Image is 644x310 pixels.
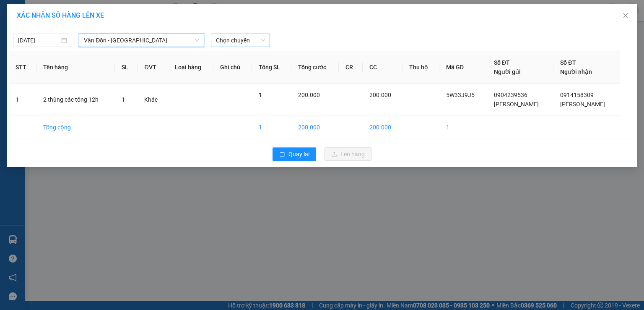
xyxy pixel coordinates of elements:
[288,150,309,159] span: Quay lại
[363,51,403,84] th: CC
[36,51,115,84] th: Tên hàng
[339,51,363,84] th: CR
[138,51,168,84] th: ĐVT
[115,51,138,84] th: SL
[439,51,487,84] th: Mã GD
[439,116,487,139] td: 1
[614,4,637,28] button: Close
[36,116,115,139] td: Tổng cộng
[494,92,527,98] span: 0904239536
[216,34,265,47] span: Chọn chuyến
[17,11,104,19] span: XÁC NHẬN SỐ HÀNG LÊN XE
[325,147,371,161] button: uploadLên hàng
[494,68,521,75] span: Người gửi
[279,151,285,158] span: rollback
[560,101,605,108] span: [PERSON_NAME]
[122,96,125,103] span: 1
[195,38,200,43] span: down
[84,34,199,47] span: Vân Đồn - Hà Nội
[18,36,60,45] input: 13/09/2025
[273,147,316,161] button: rollbackQuay lại
[252,51,292,84] th: Tổng SL
[369,92,391,98] span: 200.000
[494,59,510,66] span: Số ĐT
[291,51,339,84] th: Tổng cước
[138,84,168,116] td: Khác
[560,59,576,66] span: Số ĐT
[259,92,262,98] span: 1
[252,116,292,139] td: 1
[291,116,339,139] td: 200.000
[622,12,629,19] span: close
[298,92,320,98] span: 200.000
[168,51,213,84] th: Loại hàng
[560,92,594,98] span: 0914158309
[402,51,439,84] th: Thu hộ
[446,92,475,98] span: 5W33J9J5
[9,51,36,84] th: STT
[560,68,592,75] span: Người nhận
[494,101,539,108] span: [PERSON_NAME]
[9,84,36,116] td: 1
[213,51,252,84] th: Ghi chú
[36,84,115,116] td: 2 thùng các tông 12h
[363,116,403,139] td: 200.000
